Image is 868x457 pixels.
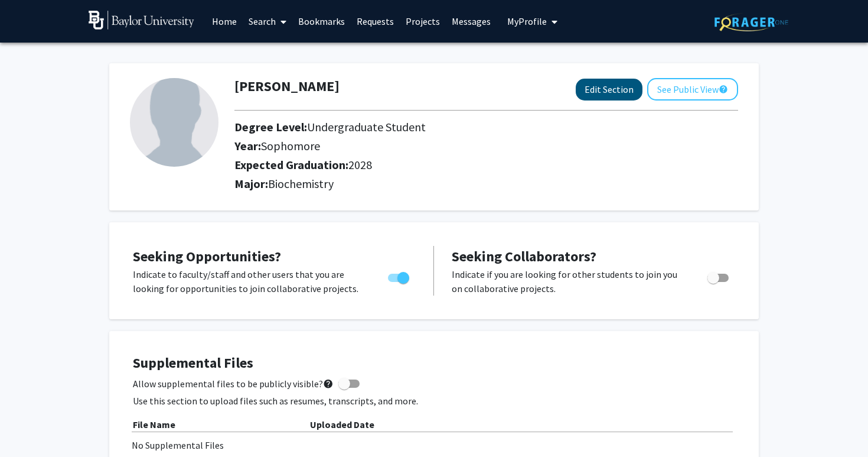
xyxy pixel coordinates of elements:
[310,419,374,430] b: Uploaded Date
[234,158,684,172] h2: Expected Graduation:
[292,1,351,42] a: Bookmarks
[133,394,735,408] p: Use this section to upload files such as resumes, transcripts, and more.
[261,138,320,153] span: Sophomore
[647,78,738,101] button: See Public View
[133,377,334,391] span: Allow supplemental files to be publicly visible?
[243,1,292,42] a: Search
[351,1,400,42] a: Requests
[703,267,735,285] div: Toggle
[89,11,194,30] img: Baylor University Logo
[133,419,175,430] b: File Name
[133,267,366,296] p: Indicate to faculty/staff and other users that you are looking for opportunities to join collabor...
[268,176,334,191] span: Biochemistry
[446,1,497,42] a: Messages
[132,438,736,452] div: No Supplemental Files
[234,139,684,153] h2: Year:
[234,78,340,95] h1: [PERSON_NAME]
[133,247,281,265] span: Seeking Opportunities?
[719,82,728,96] mat-icon: help
[714,13,788,31] img: ForagerOne Logo
[507,15,547,27] span: My Profile
[133,355,735,372] h4: Supplemental Files
[576,79,642,101] button: Edit Section
[348,157,372,172] span: 2028
[234,177,738,191] h2: Major:
[130,78,218,167] img: Profile Picture
[452,247,596,265] span: Seeking Collaborators?
[400,1,446,42] a: Projects
[9,404,50,448] iframe: Chat
[452,267,685,296] p: Indicate if you are looking for other students to join you on collaborative projects.
[206,1,243,42] a: Home
[383,267,416,285] div: Toggle
[234,120,684,134] h2: Degree Level:
[323,377,334,391] mat-icon: help
[307,119,426,134] span: Undergraduate Student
